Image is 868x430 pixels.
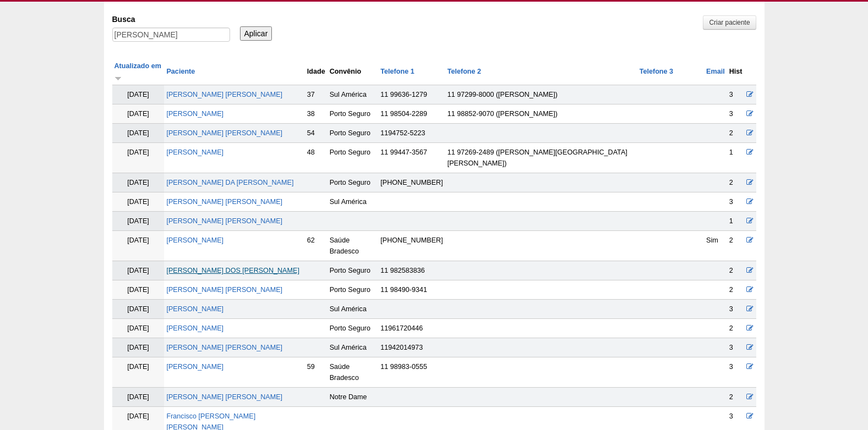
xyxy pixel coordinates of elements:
th: Convênio [327,58,379,85]
a: [PERSON_NAME] [PERSON_NAME] [166,217,282,225]
td: 3 [727,300,745,319]
td: 11 99447-3567 [378,143,445,173]
td: Saúde Bradesco [327,357,379,388]
a: [PERSON_NAME] [166,363,223,371]
a: [PERSON_NAME] [PERSON_NAME] [166,198,282,206]
td: [DATE] [112,212,165,231]
td: 59 [305,357,327,388]
td: Saúde Bradesco [327,231,379,261]
td: 2 [727,388,745,407]
td: 11 97269-2489 ([PERSON_NAME][GEOGRAPHIC_DATA][PERSON_NAME]) [445,143,637,173]
td: Porto Seguro [327,319,379,338]
td: [PHONE_NUMBER] [378,231,445,261]
td: [DATE] [112,85,165,104]
td: [DATE] [112,357,165,388]
td: Sim [704,231,727,261]
td: 2 [727,173,745,192]
td: [PHONE_NUMBER] [378,173,445,192]
td: Porto Seguro [327,261,379,280]
th: Hist [727,58,745,85]
a: [PERSON_NAME] [PERSON_NAME] [166,91,282,98]
a: Telefone 2 [447,68,481,75]
td: [DATE] [112,124,165,143]
td: 1 [727,143,745,173]
a: [PERSON_NAME] [166,324,223,332]
td: [DATE] [112,143,165,173]
td: 11 98490-9341 [378,280,445,300]
td: [DATE] [112,300,165,319]
a: [PERSON_NAME] [PERSON_NAME] [166,393,282,401]
td: 2 [727,261,745,280]
a: [PERSON_NAME] [166,110,223,118]
td: 3 [727,192,745,212]
td: 11 99636-1279 [378,85,445,104]
a: [PERSON_NAME] [166,305,223,313]
td: 11961720446 [378,319,445,338]
input: Digite os termos que você deseja procurar. [112,27,230,42]
td: 2 [727,319,745,338]
td: 48 [305,143,327,173]
td: 11942014973 [378,338,445,357]
td: Sul América [327,300,379,319]
a: [PERSON_NAME] [166,236,223,244]
td: Sul América [327,85,379,104]
th: Idade [305,58,327,85]
a: Telefone 1 [380,68,414,75]
td: 62 [305,231,327,261]
td: 11 98504-2289 [378,104,445,124]
td: Notre Dame [327,388,379,407]
td: [DATE] [112,388,165,407]
td: 3 [727,357,745,388]
td: 11 982583836 [378,261,445,280]
td: 11 98983-0555 [378,357,445,388]
a: Telefone 3 [640,68,673,75]
img: ordem crescente [114,74,122,81]
td: 54 [305,124,327,143]
td: 3 [727,338,745,357]
td: Porto Seguro [327,104,379,124]
input: Aplicar [240,26,272,41]
td: 11 98852-9070 ([PERSON_NAME]) [445,104,637,124]
td: Porto Seguro [327,143,379,173]
td: [DATE] [112,338,165,357]
td: 3 [727,104,745,124]
a: Paciente [166,68,195,75]
a: [PERSON_NAME] [PERSON_NAME] [166,129,282,137]
td: 3 [727,85,745,104]
td: [DATE] [112,192,165,212]
td: 38 [305,104,327,124]
a: Email [706,68,725,75]
a: Atualizado em [114,62,161,81]
a: [PERSON_NAME] [PERSON_NAME] [166,286,282,294]
td: 2 [727,124,745,143]
td: [DATE] [112,280,165,300]
td: Porto Seguro [327,173,379,192]
td: [DATE] [112,231,165,261]
td: Porto Seguro [327,124,379,143]
td: Porto Seguro [327,280,379,300]
a: [PERSON_NAME] [PERSON_NAME] [166,344,282,351]
td: 2 [727,231,745,261]
td: [DATE] [112,261,165,280]
a: [PERSON_NAME] DA [PERSON_NAME] [166,179,293,186]
td: 2 [727,280,745,300]
td: 1 [727,212,745,231]
td: [DATE] [112,104,165,124]
label: Busca [112,14,230,25]
td: Sul América [327,338,379,357]
td: Sul América [327,192,379,212]
td: 37 [305,85,327,104]
td: 1194752-5223 [378,124,445,143]
a: [PERSON_NAME] DOS [PERSON_NAME] [166,267,299,274]
td: [DATE] [112,319,165,338]
td: [DATE] [112,173,165,192]
a: [PERSON_NAME] [166,148,223,156]
td: 11 97299-8000 ([PERSON_NAME]) [445,85,637,104]
a: Criar paciente [703,15,756,30]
